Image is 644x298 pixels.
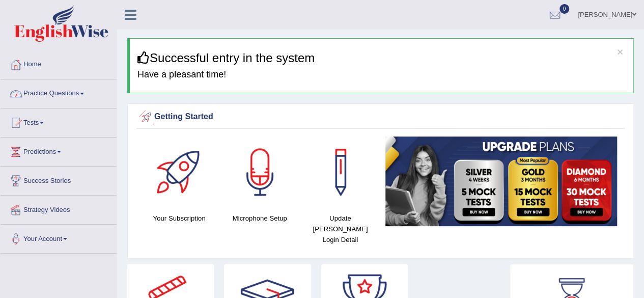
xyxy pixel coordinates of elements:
h4: Have a pleasant time! [137,70,626,80]
a: Predictions [1,138,117,163]
img: small5.jpg [385,137,617,226]
h4: Your Subscription [144,213,214,224]
button: × [617,46,623,57]
a: Practice Questions [1,79,117,105]
a: Success Stories [1,167,117,192]
span: 0 [559,4,570,14]
h3: Successful entry in the system [137,51,626,65]
h4: Microphone Setup [225,213,295,224]
a: Strategy Videos [1,196,117,221]
a: Home [1,50,117,76]
h4: Update [PERSON_NAME] Login Detail [305,213,375,245]
div: Getting Started [139,110,622,125]
a: Your Account [1,225,117,250]
a: Tests [1,109,117,134]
